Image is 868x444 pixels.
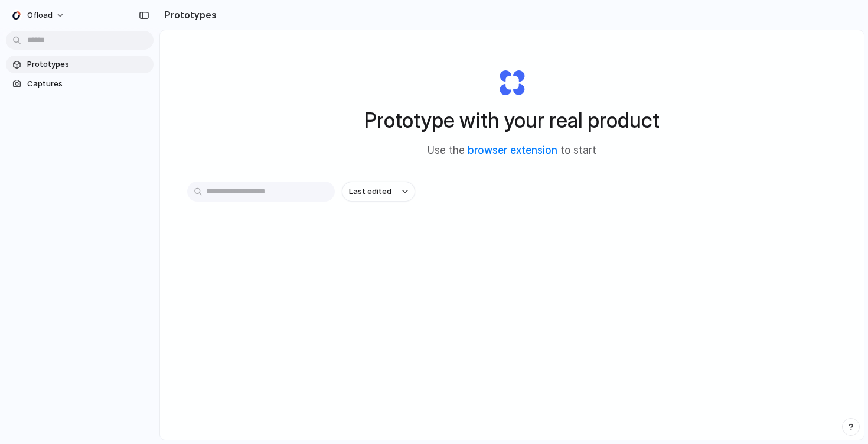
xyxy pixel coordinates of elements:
[27,78,149,90] span: Captures
[6,6,71,25] button: Ofload
[364,105,660,136] h1: Prototype with your real product
[428,143,596,158] span: Use the to start
[349,186,391,197] span: Last edited
[468,144,557,156] a: browser extension
[159,8,217,22] h2: Prototypes
[342,182,415,202] button: Last edited
[6,56,154,73] a: Prototypes
[27,59,149,70] span: Prototypes
[27,9,53,21] span: Ofload
[6,75,154,93] a: Captures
